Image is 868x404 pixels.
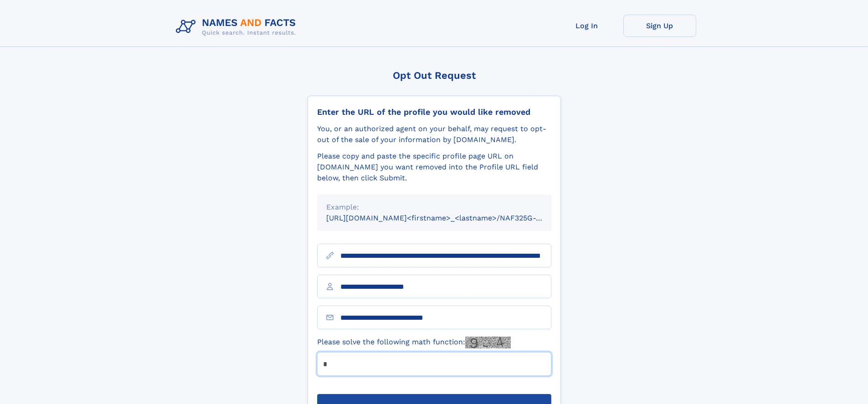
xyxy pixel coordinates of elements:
div: Example: [326,202,542,213]
div: Enter the URL of the profile you would like removed [317,107,551,117]
div: Please copy and paste the specific profile page URL on [DOMAIN_NAME] you want removed into the Pr... [317,151,551,184]
label: Please solve the following math function: [317,337,511,348]
small: [URL][DOMAIN_NAME]<firstname>_<lastname>/NAF325G-xxxxxxxx [326,214,569,222]
div: You, or an authorized agent on your behalf, may request to opt-out of the sale of your informatio... [317,123,551,145]
img: Logo Names and Facts [172,15,303,39]
a: Log In [550,15,623,37]
div: Opt Out Request [308,70,561,81]
a: Sign Up [623,15,696,37]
